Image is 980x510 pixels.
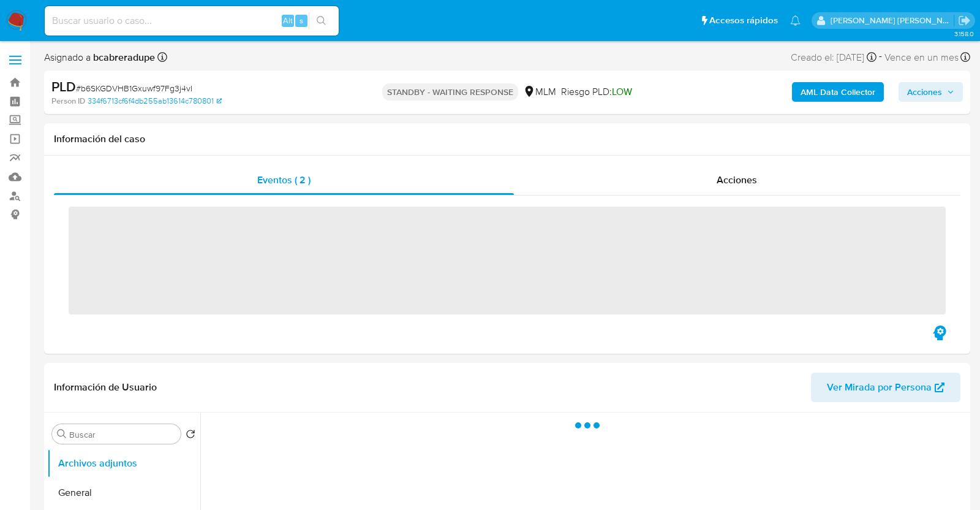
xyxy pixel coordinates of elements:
[88,96,222,107] a: 334f6713cf6f4db255ab13614c780801
[76,82,192,94] span: # b6SKGDVHB1Gxuwf97Fg3j4vI
[717,173,757,187] span: Acciones
[612,85,632,99] span: LOW
[91,50,155,64] b: bcabreradupe
[791,49,876,66] div: Creado el: [DATE]
[45,13,339,29] input: Buscar usuario o caso...
[283,15,293,26] span: Alt
[523,85,556,99] div: MLM
[709,14,778,27] span: Accesos rápidos
[44,51,155,64] span: Asignado a
[884,51,959,64] span: Vence en un mes
[899,82,963,102] button: Acciones
[790,15,801,26] a: Notificaciones
[827,373,932,402] span: Ver Mirada por Persona
[309,12,334,29] button: search-icon
[958,14,971,27] a: Salir
[69,429,176,440] input: Buscar
[879,49,882,66] span: -
[300,15,303,26] span: s
[47,449,200,478] button: Archivos adjuntos
[831,15,954,26] p: baltazar.cabreradupeyron@mercadolibre.com.mx
[51,77,76,96] b: PLD
[792,82,884,102] button: AML Data Collector
[561,85,632,99] span: Riesgo PLD:
[57,429,67,439] button: Buscar
[907,82,942,102] span: Acciones
[69,207,946,314] span: ‌
[47,478,200,508] button: General
[51,96,85,107] b: Person ID
[54,381,157,394] h1: Información de Usuario
[382,83,518,101] p: STANDBY - WAITING RESPONSE
[811,373,960,402] button: Ver Mirada por Persona
[54,133,960,145] h1: Información del caso
[257,173,311,187] span: Eventos ( 2 )
[186,429,195,443] button: Volver al orden por defecto
[801,82,875,102] b: AML Data Collector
